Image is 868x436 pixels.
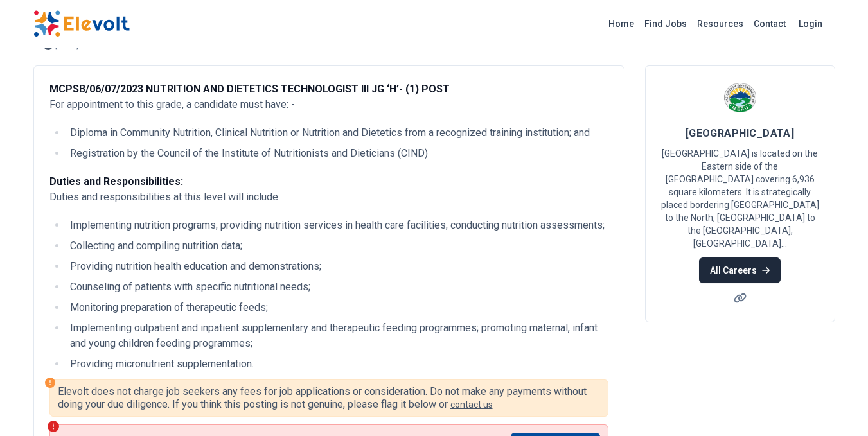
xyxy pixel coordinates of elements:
span: [DATE] [55,42,78,49]
li: Implementing outpatient and inpatient supplementary and therapeutic feeding programmes; promoting... [66,320,608,351]
a: Contact [748,13,791,34]
li: Registration by the Council of the Institute of Nutritionists and Dieticians (CIND) [66,146,608,161]
p: - closed [81,42,109,49]
li: Counseling of patients with specific nutritional needs; [66,279,608,295]
iframe: Chat Widget [804,374,868,436]
a: Find Jobs [639,13,692,34]
span: [GEOGRAPHIC_DATA] [686,127,795,139]
a: Home [603,13,639,34]
li: Diploma in Community Nutrition, Clinical Nutrition or Nutrition and Dietetics from a recognized t... [66,125,608,141]
img: Meru County [724,82,756,114]
a: contact us [450,399,493,410]
a: Login [791,11,830,37]
p: Elevolt does not charge job seekers any fees for job applications or consideration. Do not make a... [58,385,600,411]
img: Elevolt [33,10,130,37]
a: Resources [692,13,748,34]
li: Implementing nutrition programs; providing nutrition services in health care facilities; conducti... [66,218,608,233]
p: [GEOGRAPHIC_DATA] is located on the Eastern side of the [GEOGRAPHIC_DATA] covering 6,936 square k... [661,147,819,250]
li: Collecting and compiling nutrition data; [66,238,608,254]
li: Providing micronutrient supplementation. [66,356,608,372]
li: Providing nutrition health education and demonstrations; [66,259,608,274]
strong: Duties and Responsibilities: [49,175,183,187]
p: For appointment to this grade, a candidate must have: - [49,82,608,112]
li: Monitoring preparation of therapeutic feeds; [66,300,608,315]
a: All Careers [699,257,781,283]
p: Duties and responsibilities at this level will include: [49,174,608,205]
strong: MCPSB/06/07/2023 NUTRITION AND DIETETICS TECHNOLOGIST III JG ‘H’- (1) POST [49,83,450,95]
